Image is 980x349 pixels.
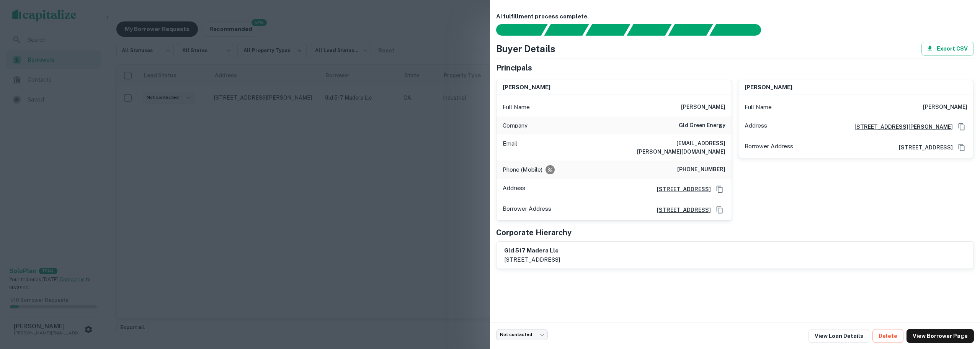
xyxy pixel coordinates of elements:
h6: [PERSON_NAME] [923,103,967,112]
div: Documents found, AI parsing details... [585,24,630,36]
div: Not contacted [496,329,548,340]
p: Full Name [503,103,530,112]
p: Email [503,139,517,156]
a: View Borrower Page [906,329,974,343]
h5: Principals [496,62,532,74]
a: [STREET_ADDRESS] [893,143,953,152]
p: Company [503,121,528,130]
button: Copy Address [956,121,967,133]
h5: Corporate Hierarchy [496,227,572,238]
h6: [PHONE_NUMBER] [677,165,725,174]
p: Borrower Address [503,204,551,216]
p: [STREET_ADDRESS] [504,255,560,264]
div: Principals found, still searching for contact information. This may take time... [668,24,713,36]
p: Full Name [745,103,772,112]
button: Copy Address [956,142,967,153]
button: Copy Address [714,204,725,216]
h6: [PERSON_NAME] [681,103,725,112]
div: Requests to not be contacted at this number [546,165,555,174]
button: Copy Address [714,184,725,195]
div: AI fulfillment process complete. [710,24,770,36]
a: [STREET_ADDRESS][PERSON_NAME] [848,123,953,131]
h6: [EMAIL_ADDRESS][PERSON_NAME][DOMAIN_NAME] [634,139,725,156]
p: Address [503,184,525,195]
a: View Loan Details [808,329,869,343]
h4: Buyer Details [496,42,555,56]
h6: [PERSON_NAME] [503,83,550,92]
div: Your request is received and processing... [544,24,589,36]
h6: gld green energy [679,121,725,130]
a: [STREET_ADDRESS] [651,185,711,193]
p: Address [745,121,767,133]
p: Borrower Address [745,142,793,153]
h6: AI fulfillment process complete. [496,12,974,21]
p: Phone (Mobile) [503,165,542,174]
iframe: Chat Widget [942,288,980,324]
button: Export CSV [921,42,974,56]
h6: gld 517 madera llc [504,246,560,255]
button: Delete [872,329,903,343]
div: Sending borrower request to AI... [487,24,544,36]
h6: [PERSON_NAME] [745,83,792,92]
a: [STREET_ADDRESS] [651,206,711,214]
div: Principals found, AI now looking for contact information... [627,24,671,36]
